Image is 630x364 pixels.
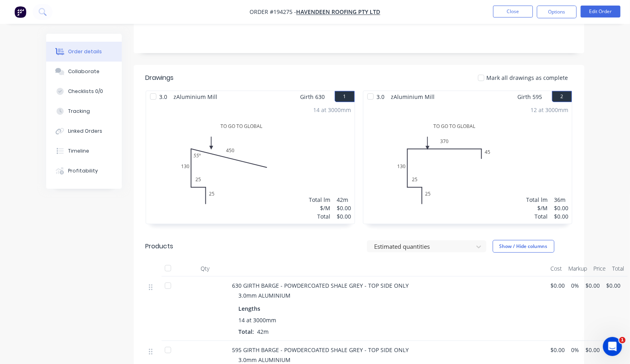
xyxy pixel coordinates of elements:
[337,196,351,204] div: 42m
[46,62,122,81] button: Collaborate
[518,91,542,103] span: Girth 595
[250,8,296,16] span: Order #194275 -
[68,68,99,75] div: Collaborate
[552,91,572,102] button: 2
[46,81,122,101] button: Checklists 0/0
[548,261,566,277] div: Cost
[239,304,261,313] span: Lengths
[487,74,568,82] span: Mark all drawings as complete
[309,204,331,212] div: $/M
[309,212,331,221] div: Total
[527,204,548,212] div: $/M
[314,106,351,114] div: 14 at 3000mm
[531,106,569,114] div: 12 at 3000mm
[609,261,628,277] div: Total
[551,281,565,290] span: $0.00
[254,328,272,335] span: 42m
[14,6,26,18] img: Factory
[337,212,351,221] div: $0.00
[388,91,438,103] span: zAluminium Mill
[571,281,579,290] span: 0%
[309,196,331,204] div: Total lm
[571,346,579,354] span: 0%
[591,261,609,277] div: Price
[46,161,122,181] button: Profitability
[493,240,554,253] button: Show / Hide columns
[68,108,90,115] div: Tracking
[527,196,548,204] div: Total lm
[619,337,626,343] span: 1
[586,281,600,290] span: $0.00
[232,282,409,289] span: 630 GIRTH BARGE - POWDERCOATED SHALE GREY - TOP SIDE ONLY
[374,91,388,103] span: 3.0
[239,356,291,364] span: 3.0mm ALUMINIUM
[46,42,122,62] button: Order details
[232,346,409,354] span: 595 GIRTH BARGE - POWDERCOATED SHALE GREY - TOP SIDE ONLY
[46,121,122,141] button: Linked Orders
[603,337,622,356] iframe: Intercom live chat
[156,91,171,103] span: 3.0
[68,147,89,155] div: Timeline
[551,346,565,354] span: $0.00
[146,73,174,83] div: Drawings
[239,328,254,335] span: Total:
[493,6,533,17] button: Close
[68,167,98,174] div: Profitability
[146,242,174,251] div: Products
[296,8,380,16] a: Havendeen Roofing Pty Ltd
[239,316,277,324] span: 14 at 3000mm
[337,204,351,212] div: $0.00
[363,103,572,224] div: TO GO TO GLOBAL25251303704512 at 3000mmTotal lm$/MTotal36m$0.00$0.00
[554,212,569,221] div: $0.00
[181,261,229,277] div: Qty
[335,91,355,102] button: 1
[586,346,600,354] span: $0.00
[537,6,577,18] button: Options
[68,128,102,135] div: Linked Orders
[607,281,621,290] span: $0.00
[46,141,122,161] button: Timeline
[68,88,103,95] div: Checklists 0/0
[300,91,325,103] span: Girth 630
[68,48,102,55] div: Order details
[239,292,291,299] span: 3.0mm ALUMINIUM
[554,204,569,212] div: $0.00
[527,212,548,221] div: Total
[581,6,620,17] button: Edit Order
[146,103,355,224] div: TO GO TO GLOBAL252513045055º14 at 3000mmTotal lm$/MTotal42m$0.00$0.00
[171,91,221,103] span: zAluminium Mill
[554,196,569,204] div: 36m
[46,101,122,121] button: Tracking
[566,261,591,277] div: Markup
